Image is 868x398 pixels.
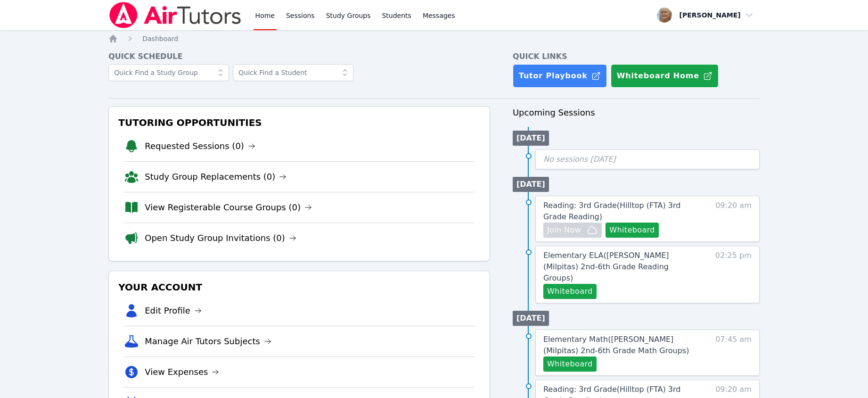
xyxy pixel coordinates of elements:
a: View Expenses [145,365,219,379]
nav: Breadcrumb [108,34,760,43]
button: Whiteboard [543,357,597,372]
span: 07:45 am [715,334,752,372]
span: Dashboard [142,35,178,42]
a: Dashboard [142,34,178,43]
a: Tutor Playbook [513,64,607,88]
h3: Your Account [116,279,482,296]
button: Whiteboard Home [611,64,719,88]
a: Study Group Replacements (0) [145,170,287,183]
span: Elementary ELA ( [PERSON_NAME] (Milpitas) 2nd-6th Grade Reading Groups ) [543,251,669,282]
span: 09:20 am [715,200,752,238]
input: Quick Find a Student [233,64,353,81]
a: Requested Sessions (0) [145,140,255,153]
li: [DATE] [513,177,549,192]
button: Whiteboard [606,223,659,238]
a: View Registerable Course Groups (0) [145,201,312,214]
button: Join Now [543,223,602,238]
a: Open Study Group Invitations (0) [145,232,296,245]
h4: Quick Schedule [108,51,490,62]
input: Quick Find a Study Group [108,64,229,81]
span: Elementary Math ( [PERSON_NAME] (Milpitas) 2nd-6th Grade Math Groups ) [543,335,689,355]
span: 02:25 pm [715,250,752,299]
span: No sessions [DATE] [543,155,616,164]
a: Elementary Math([PERSON_NAME] (Milpitas) 2nd-6th Grade Math Groups) [543,334,699,357]
img: Air Tutors [108,2,242,28]
h3: Upcoming Sessions [513,106,760,119]
a: Edit Profile [145,304,202,317]
li: [DATE] [513,131,549,146]
h4: Quick Links [513,51,760,62]
a: Manage Air Tutors Subjects [145,335,271,348]
button: Whiteboard [543,284,597,299]
span: Messages [423,11,455,20]
h3: Tutoring Opportunities [116,114,482,131]
li: [DATE] [513,311,549,326]
a: Reading: 3rd Grade(Hilltop (FTA) 3rd Grade Reading) [543,200,699,223]
span: Reading: 3rd Grade ( Hilltop (FTA) 3rd Grade Reading ) [543,201,680,221]
a: Elementary ELA([PERSON_NAME] (Milpitas) 2nd-6th Grade Reading Groups) [543,250,699,284]
span: Join Now [547,224,581,236]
